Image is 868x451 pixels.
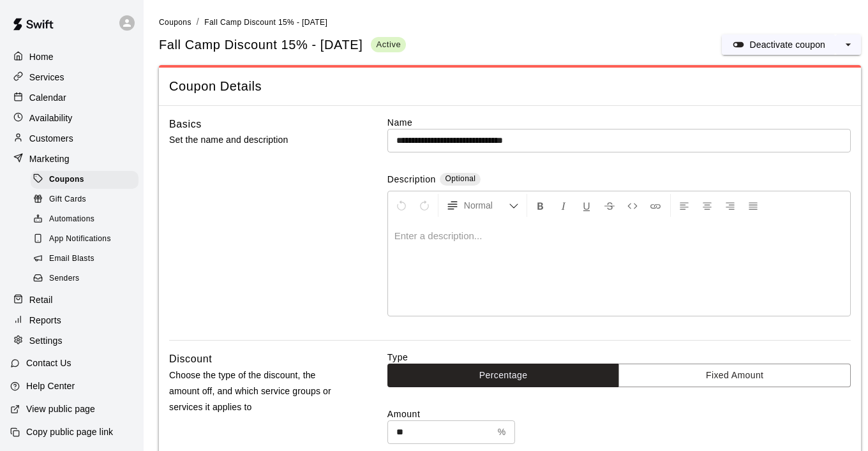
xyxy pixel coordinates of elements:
[391,194,412,217] button: Undo
[169,132,347,148] p: Set the name and description
[31,170,144,189] a: Coupons
[464,199,509,212] span: Normal
[169,78,851,95] span: Coupon Details
[414,194,435,217] button: Redo
[29,334,63,347] p: Settings
[673,194,695,217] button: Left Align
[159,18,191,27] span: Coupons
[31,230,144,249] a: App Notifications
[29,152,70,165] p: Marketing
[26,380,75,392] p: Help Center
[31,210,144,230] a: Automations
[26,425,113,438] p: Copy public page link
[31,230,138,248] div: App Notifications
[31,249,144,269] a: Email Blasts
[10,149,133,168] a: Marketing
[835,34,861,55] button: select merge strategy
[498,425,506,439] p: %
[159,15,861,29] nav: breadcrumb
[31,211,138,228] div: Automations
[26,403,95,415] p: View public page
[197,15,199,29] li: /
[387,116,851,129] label: Name
[29,132,73,145] p: Customers
[10,108,133,128] a: Availability
[49,253,94,265] span: Email Blasts
[29,314,61,327] p: Reports
[441,194,524,217] button: Formatting Options
[31,250,138,268] div: Email Blasts
[749,38,825,51] p: Deactivate coupon
[722,34,861,55] div: split button
[371,39,406,50] span: Active
[10,47,133,66] a: Home
[159,17,191,27] a: Coupons
[599,194,620,217] button: Format Strikethrough
[29,112,73,124] p: Availability
[29,91,66,104] p: Calendar
[31,191,138,209] div: Gift Cards
[159,36,406,54] div: Fall Camp Discount 15% - [DATE]
[530,194,551,217] button: Format Bold
[387,408,851,420] label: Amount
[169,351,212,367] h6: Discount
[31,269,144,289] a: Senders
[49,174,84,186] span: Coupons
[553,194,574,217] button: Format Italics
[29,71,64,84] p: Services
[618,364,851,387] button: Fixed Amount
[29,50,54,63] p: Home
[31,189,144,209] a: Gift Cards
[445,174,475,183] span: Optional
[49,272,80,285] span: Senders
[204,18,327,27] span: Fall Camp Discount 15% - [DATE]
[622,194,643,217] button: Insert Code
[10,290,133,309] a: Retail
[10,129,133,148] a: Customers
[387,173,436,188] label: Description
[645,194,666,217] button: Insert Link
[26,357,71,369] p: Contact Us
[722,34,835,55] button: Deactivate coupon
[31,171,138,189] div: Coupons
[696,194,718,217] button: Center Align
[31,270,138,288] div: Senders
[169,116,202,133] h6: Basics
[49,233,111,246] span: App Notifications
[387,351,851,364] label: Type
[169,367,347,416] p: Choose the type of the discount, the amount off, and which service groups or services it applies to
[49,213,94,226] span: Automations
[10,331,133,350] a: Settings
[10,88,133,107] a: Calendar
[742,194,764,217] button: Justify Align
[576,194,597,217] button: Format Underline
[719,194,741,217] button: Right Align
[387,364,620,387] button: Percentage
[10,68,133,87] a: Services
[49,193,86,206] span: Gift Cards
[10,311,133,330] a: Reports
[29,293,53,306] p: Retail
